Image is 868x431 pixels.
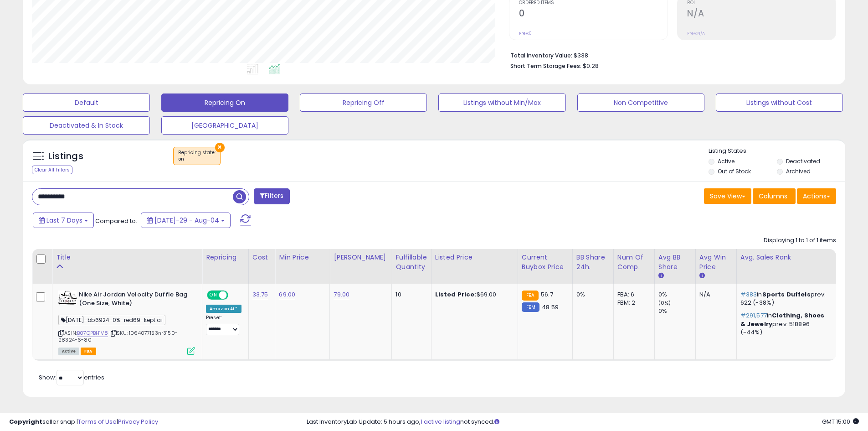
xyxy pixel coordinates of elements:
[658,299,671,306] small: (0%)
[617,299,647,307] div: FBM: 2
[716,93,843,112] button: Listings without Cost
[58,329,178,343] span: | SKU: 1064077153nr3150-28324-6-80
[699,253,733,272] div: Avg Win Price
[519,31,532,36] small: Prev: 0
[23,93,150,112] button: Default
[699,291,729,299] div: N/A
[48,150,83,163] h5: Listings
[510,62,581,70] b: Short Term Storage Fees:
[300,93,427,112] button: Repricing Off
[58,291,195,354] div: ASIN:
[764,236,836,245] div: Displaying 1 to 1 of 1 items
[658,272,664,280] small: Avg BB Share.
[58,291,77,305] img: 415Pr6otyDL._SL40_.jpg
[279,253,326,262] div: Min Price
[797,188,836,204] button: Actions
[522,291,539,301] small: FBA
[23,116,150,135] button: Deactivated & In Stock
[699,272,705,280] small: Avg Win Price.
[519,8,668,21] h2: 0
[279,290,295,299] a: 69.00
[178,149,216,163] span: Repricing state :
[759,192,787,201] span: Columns
[435,290,477,299] b: Listed Price:
[46,216,82,225] span: Last 7 Days
[81,348,96,355] span: FBA
[252,253,272,262] div: Cost
[32,166,72,174] div: Clear All Filters
[206,315,241,335] div: Preset:
[740,311,767,320] span: #291,577
[161,93,288,112] button: Repricing On
[39,373,104,382] span: Show: entries
[687,8,836,21] h2: N/A
[740,291,830,307] p: in prev: 622 (-38%)
[718,157,734,165] label: Active
[58,315,165,325] span: [DATE]-bb6924-0%-red69-kept ai
[79,291,190,310] b: Nike Air Jordan Velocity Duffle Bag (One Size, White)
[740,312,830,337] p: in prev: 518896 (-44%)
[161,116,288,135] button: [GEOGRAPHIC_DATA]
[577,93,704,112] button: Non Competitive
[576,291,606,299] div: 0%
[395,291,424,299] div: 10
[687,31,705,36] small: Prev: N/A
[786,157,820,165] label: Deactivated
[421,417,460,426] a: 1 active listing
[519,0,668,5] span: Ordered Items
[510,52,572,59] b: Total Inventory Value:
[206,305,241,313] div: Amazon AI *
[118,417,158,426] a: Privacy Policy
[395,253,427,272] div: Fulfillable Quantity
[583,62,599,70] span: $0.28
[522,302,539,312] small: FBM
[541,290,553,299] span: 56.7
[786,167,811,175] label: Archived
[576,253,610,272] div: BB Share 24h.
[510,49,829,60] li: $338
[617,253,651,272] div: Num of Comp.
[435,291,511,299] div: $69.00
[215,143,225,152] button: ×
[658,307,695,315] div: 0%
[77,329,108,337] a: B07QPBH1V8
[740,311,825,328] span: Clothing, Shoes & Jewelry
[542,303,559,312] span: 48.59
[58,348,79,355] span: All listings currently available for purchase on Amazon
[227,291,241,299] span: OFF
[334,253,388,262] div: [PERSON_NAME]
[435,253,514,262] div: Listed Price
[617,291,647,299] div: FBA: 6
[95,217,137,225] span: Compared to:
[740,290,757,299] span: #383
[154,216,219,225] span: [DATE]-29 - Aug-04
[334,290,349,299] a: 79.00
[704,188,751,204] button: Save View
[206,253,245,262] div: Repricing
[438,93,565,112] button: Listings without Min/Max
[658,291,695,299] div: 0%
[658,253,692,272] div: Avg BB Share
[208,291,219,299] span: ON
[252,290,268,299] a: 33.75
[178,156,216,162] div: on
[307,418,859,426] div: Last InventoryLab Update: 5 hours ago, not synced.
[254,188,289,204] button: Filters
[9,418,158,426] div: seller snap | |
[78,417,117,426] a: Terms of Use
[9,417,42,426] strong: Copyright
[740,253,833,262] div: Avg. Sales Rank
[33,213,94,228] button: Last 7 Days
[709,147,845,156] p: Listing States:
[522,253,569,272] div: Current Buybox Price
[753,188,796,204] button: Columns
[141,213,231,228] button: [DATE]-29 - Aug-04
[687,0,836,5] span: ROI
[56,253,198,262] div: Title
[718,167,751,175] label: Out of Stock
[762,290,811,299] span: Sports Duffels
[822,417,859,426] span: 2025-08-12 15:00 GMT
